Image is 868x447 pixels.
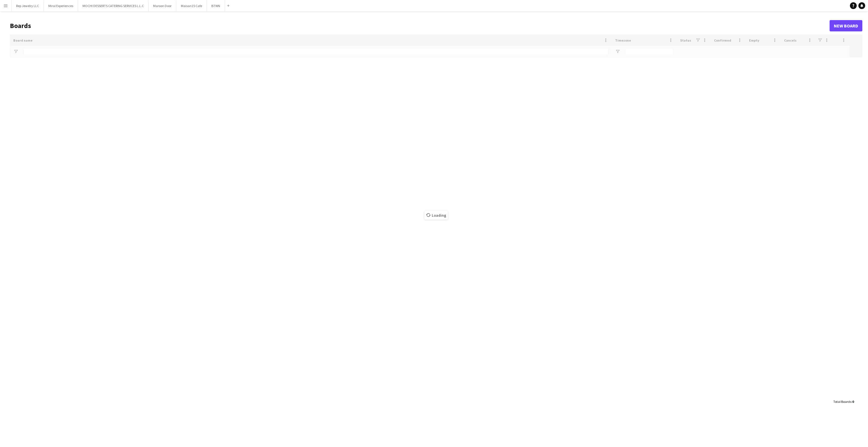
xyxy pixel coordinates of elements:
[149,0,176,11] button: Maroon Door
[852,399,854,404] span: 0
[10,22,830,30] h1: Boards
[176,0,207,11] button: Maisan15 Cafe
[830,20,862,31] a: New Board
[78,0,149,11] button: MOCHI DESSERTS CATERING SERVICES L.L.C
[12,0,44,11] button: Rep Jewelry LLC
[44,0,78,11] button: Miral Experiences
[207,0,225,11] button: BTWN
[424,211,448,220] span: Loading
[833,399,851,404] span: Total Boards
[833,396,854,407] div: :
